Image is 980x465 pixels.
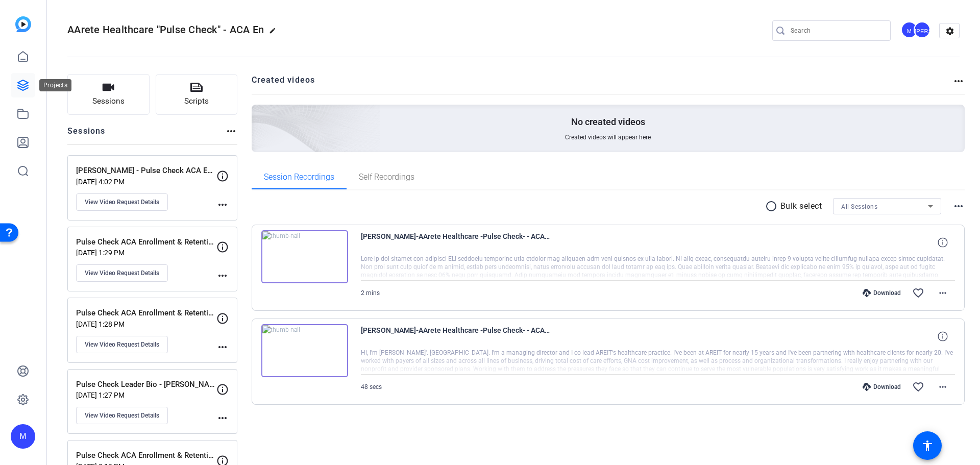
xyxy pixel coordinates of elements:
p: [DATE] 1:27 PM [76,391,216,399]
button: View Video Request Details [76,193,168,211]
p: Pulse Check ACA Enrollment & Retention - [PERSON_NAME] [76,236,216,248]
span: All Sessions [841,203,877,210]
mat-icon: more_horiz [216,270,229,282]
span: [PERSON_NAME]-AArete Healthcare -Pulse Check- - ACA En-Pulse Check Leader Bio - Mark O-1756400180... [361,324,550,349]
span: AArete Healthcare "Pulse Check" - ACA En [67,23,264,36]
span: Scripts [184,95,209,107]
mat-icon: favorite_border [912,287,924,299]
h2: Created videos [252,74,953,94]
ngx-avatar: Marketing [901,21,919,39]
span: Created videos will appear here [565,133,651,141]
div: Download [857,289,906,297]
p: Bulk select [780,200,822,212]
p: [PERSON_NAME] - Pulse Check ACA Enrollment & Retention [76,165,216,177]
span: Sessions [92,95,125,107]
span: Self Recordings [359,173,414,181]
div: Download [857,383,906,391]
span: View Video Request Details [85,269,159,277]
img: Creted videos background [137,4,381,225]
p: Pulse Check ACA Enrollment & Retention - [PERSON_NAME] [76,450,216,461]
p: Pulse Check ACA Enrollment & Retention - [PERSON_NAME] [76,307,216,319]
mat-icon: radio_button_unchecked [765,200,780,212]
button: View Video Request Details [76,336,168,353]
span: View Video Request Details [85,411,159,420]
p: [DATE] 4:02 PM [76,178,216,186]
span: View Video Request Details [85,198,159,206]
div: M [901,21,918,38]
div: M [11,424,35,449]
span: [PERSON_NAME]-AArete Healthcare -Pulse Check- - ACA En-Pulse Check ACA Enrollment - Retention - [... [361,230,550,255]
mat-icon: more_horiz [216,199,229,211]
mat-icon: more_horiz [216,341,229,353]
button: Scripts [156,74,238,115]
p: Pulse Check Leader Bio - [PERSON_NAME] [76,379,216,390]
mat-icon: accessibility [921,439,934,452]
span: View Video Request Details [85,340,159,349]
mat-icon: more_horiz [952,75,965,87]
p: [DATE] 1:28 PM [76,320,216,328]
input: Search [791,25,883,37]
p: [DATE] 1:29 PM [76,249,216,257]
mat-icon: more_horiz [937,381,949,393]
mat-icon: more_horiz [952,200,965,212]
mat-icon: more_horiz [216,412,229,424]
div: Projects [39,79,71,91]
img: thumb-nail [261,230,348,283]
mat-icon: more_horiz [937,287,949,299]
button: Sessions [67,74,150,115]
button: View Video Request Details [76,407,168,424]
span: Session Recordings [264,173,334,181]
mat-icon: settings [940,23,960,39]
img: thumb-nail [261,324,348,377]
mat-icon: more_horiz [225,125,237,137]
button: View Video Request Details [76,264,168,282]
mat-icon: edit [269,27,281,39]
p: No created videos [571,116,645,128]
mat-icon: favorite_border [912,381,924,393]
span: 2 mins [361,289,380,297]
span: 48 secs [361,383,382,390]
img: blue-gradient.svg [15,16,31,32]
div: [PERSON_NAME] [914,21,930,38]
h2: Sessions [67,125,106,144]
ngx-avatar: Jonathan Andrews [914,21,932,39]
